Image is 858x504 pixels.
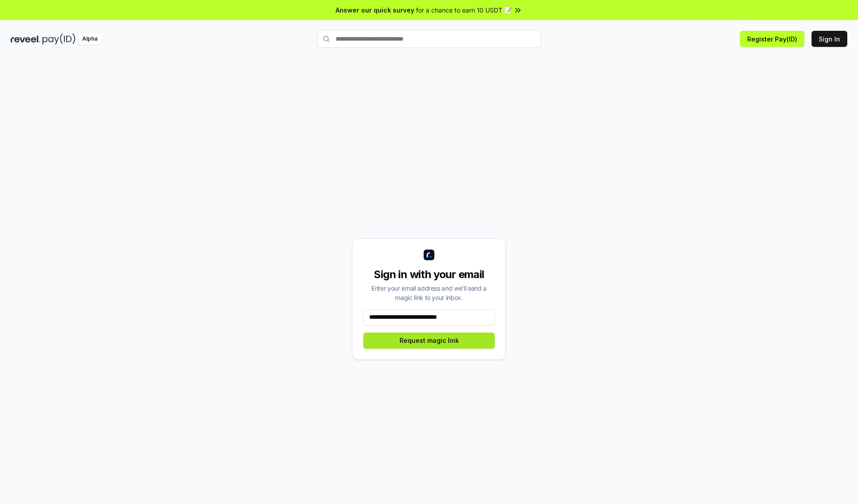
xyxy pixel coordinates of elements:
span: for a chance to earn 10 USDT 📝 [416,5,512,15]
img: logo_small [424,250,434,260]
div: Alpha [77,33,102,45]
button: Register Pay(ID) [740,31,804,47]
div: Enter your email address and we’ll send a magic link to your inbox. [363,283,495,302]
img: pay_id [42,33,76,45]
button: Request magic link [363,333,495,349]
img: reveel_dark [11,33,41,45]
span: Answer our quick survey [336,5,414,15]
button: Sign In [812,31,847,47]
div: Sign in with your email [363,267,495,282]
